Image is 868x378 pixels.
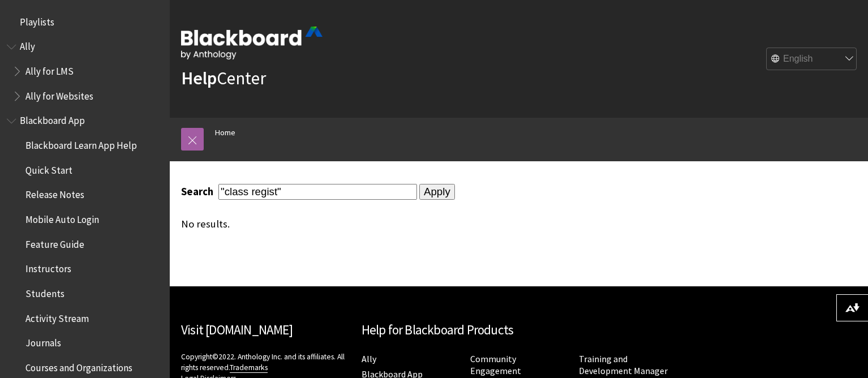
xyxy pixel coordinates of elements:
[25,334,61,349] span: Journals
[362,353,376,365] a: Ally
[25,284,65,299] span: Students
[25,210,99,225] span: Mobile Auto Login
[181,67,217,89] strong: Help
[181,218,689,230] div: No results.
[470,353,521,377] a: Community Engagement
[25,62,74,77] span: Ally for LMS
[25,358,132,373] span: Courses and Organizations
[419,184,455,200] input: Apply
[20,12,54,28] span: Playlists
[181,67,266,89] a: HelpCenter
[181,321,293,338] a: Visit [DOMAIN_NAME]
[181,185,216,198] label: Search
[25,136,137,151] span: Blackboard Learn App Help
[181,27,323,59] img: Blackboard by Anthology
[7,37,163,106] nav: Book outline for Anthology Ally Help
[25,87,93,102] span: Ally for Websites
[362,320,677,340] h2: Help for Blackboard Products
[7,12,163,32] nav: Book outline for Playlists
[25,161,72,176] span: Quick Start
[20,37,35,53] span: Ally
[767,48,857,71] select: Site Language Selector
[25,235,84,250] span: Feature Guide
[20,111,85,127] span: Blackboard App
[25,260,71,275] span: Instructors
[579,353,668,377] a: Training and Development Manager
[25,309,89,324] span: Activity Stream
[25,186,84,201] span: Release Notes
[230,363,268,373] a: Trademarks
[215,126,235,140] a: Home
